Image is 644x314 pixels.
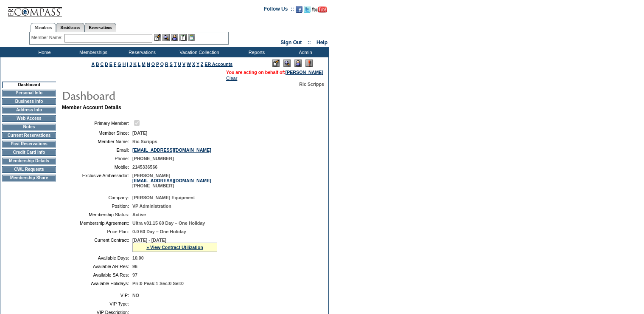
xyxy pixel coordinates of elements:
[65,147,129,153] td: Email:
[147,62,150,67] a: N
[132,178,211,183] a: [EMAIL_ADDRESS][DOMAIN_NAME]
[132,164,157,170] span: 2145336566
[165,62,168,67] a: R
[19,47,68,57] td: Home
[299,82,324,87] span: Ric Scripps
[146,245,203,250] a: » View Contract Utilization
[162,34,170,41] img: View
[192,62,195,67] a: X
[2,158,56,164] td: Membership Details
[2,90,56,96] td: Personal Info
[182,62,185,67] a: V
[312,8,327,14] a: Subscribe to our YouTube Channel
[62,87,231,104] img: pgTtlDashboard.gif
[2,175,56,181] td: Membership Share
[156,62,159,67] a: P
[286,70,323,75] a: [PERSON_NAME]
[65,195,129,200] td: Company:
[280,47,329,57] td: Admin
[154,34,161,41] img: b_edit.gif
[132,130,147,136] span: [DATE]
[226,76,237,81] a: Clear
[132,195,195,200] span: [PERSON_NAME] Equipment
[132,281,184,286] span: Pri:0 Peak:1 Sec:0 Sel:0
[174,62,177,67] a: T
[226,70,323,75] span: You are acting on behalf of:
[65,204,129,209] td: Position:
[132,147,211,153] a: [EMAIL_ADDRESS][DOMAIN_NAME]
[65,221,129,226] td: Membership Agreement:
[231,47,280,57] td: Reports
[132,173,211,188] span: [PERSON_NAME] [PHONE_NUMBER]
[296,6,302,13] img: Become our fan on Facebook
[65,164,129,170] td: Mobile:
[132,293,139,298] span: NO
[65,130,129,136] td: Member Since:
[296,8,302,14] a: Become our fan on Facebook
[96,62,99,67] a: B
[178,62,181,67] a: U
[2,115,56,122] td: Web Access
[160,62,164,67] a: Q
[2,82,56,88] td: Dashboard
[171,34,178,41] img: Impersonate
[84,23,116,32] a: Reservations
[316,40,328,45] a: Help
[304,6,311,13] img: Follow us on Twitter
[56,23,84,32] a: Residences
[196,62,199,67] a: Y
[127,62,128,67] a: I
[62,105,121,110] b: Member Account Details
[304,8,311,14] a: Follow us on Twitter
[118,62,121,67] a: G
[132,272,137,277] span: 97
[2,166,56,173] td: CWL Requests
[114,62,117,67] a: F
[132,264,137,269] span: 96
[117,47,165,57] td: Reservations
[187,62,191,67] a: W
[280,40,302,45] a: Sign Out
[123,62,126,67] a: H
[2,107,56,113] td: Address Info
[133,62,137,67] a: K
[65,173,129,188] td: Exclusive Ambassador:
[68,47,117,57] td: Memberships
[179,34,187,41] img: Reservations
[308,40,311,45] span: ::
[65,238,129,252] td: Current Contract:
[201,62,204,67] a: Z
[132,255,144,260] span: 10.00
[65,293,129,298] td: VIP:
[129,62,132,67] a: J
[31,23,56,32] a: Members
[142,62,146,67] a: M
[65,156,129,161] td: Phone:
[65,119,129,127] td: Primary Member:
[65,139,129,144] td: Member Name:
[272,59,280,67] img: Edit Mode
[132,139,157,144] span: Ric Scripps
[2,124,56,130] td: Notes
[132,212,146,217] span: Active
[151,62,155,67] a: O
[2,149,56,156] td: Credit Card Info
[105,62,108,67] a: D
[65,255,129,260] td: Available Days:
[132,156,174,161] span: [PHONE_NUMBER]
[312,6,327,13] img: Subscribe to our YouTube Channel
[264,5,294,15] td: Follow Us ::
[188,34,195,41] img: b_calculator.gif
[65,272,129,277] td: Available SA Res:
[65,301,129,306] td: VIP Type:
[100,62,104,67] a: C
[170,62,173,67] a: S
[132,238,166,243] span: [DATE] - [DATE]
[204,62,232,67] a: ER Accounts
[65,229,129,234] td: Price Plan:
[65,281,129,286] td: Available Holidays:
[65,212,129,217] td: Membership Status:
[165,47,231,57] td: Vacation Collection
[65,264,129,269] td: Available AR Res:
[294,59,302,67] img: Impersonate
